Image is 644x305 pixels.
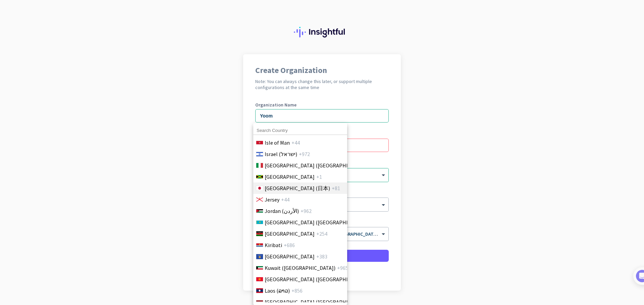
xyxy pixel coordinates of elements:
[11,17,16,23] img: website_grey.svg
[265,173,315,181] span: [GEOGRAPHIC_DATA]
[301,207,312,215] span: +962
[316,230,327,238] span: +254
[332,184,340,192] span: +81
[19,11,33,16] div: v 4.0.25
[265,150,297,158] span: Israel (‫ישראל‬‎)
[23,40,28,45] img: tab_domain_overview_orange.svg
[265,287,290,295] span: Laos (ລາວ)
[265,264,335,272] span: Kuwait (‫[GEOGRAPHIC_DATA]‬‎)
[265,230,315,238] span: [GEOGRAPHIC_DATA]
[17,17,77,23] div: ドメイン: [DOMAIN_NAME]
[70,40,76,45] img: tab_keywords_by_traffic_grey.svg
[316,173,322,181] span: +1
[291,139,300,147] span: +44
[78,40,108,45] div: キーワード流入
[337,264,348,272] span: +965
[265,252,315,260] span: [GEOGRAPHIC_DATA]
[299,150,310,158] span: +972
[265,241,282,249] span: Kiribati
[265,161,369,169] span: [GEOGRAPHIC_DATA] ([GEOGRAPHIC_DATA])
[265,139,290,147] span: Isle of Man
[265,275,369,283] span: [GEOGRAPHIC_DATA] ([GEOGRAPHIC_DATA])
[265,196,279,204] span: Jersey
[284,241,295,249] span: +686
[253,126,347,135] input: Search Country
[265,184,330,192] span: [GEOGRAPHIC_DATA] (日本)
[316,252,327,260] span: +383
[265,207,299,215] span: Jordan (‫الأردن‬‎)
[265,218,369,226] span: [GEOGRAPHIC_DATA] ([GEOGRAPHIC_DATA])
[291,287,303,295] span: +856
[11,11,16,16] img: logo_orange.svg
[281,196,289,204] span: +44
[30,40,56,45] div: ドメイン概要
